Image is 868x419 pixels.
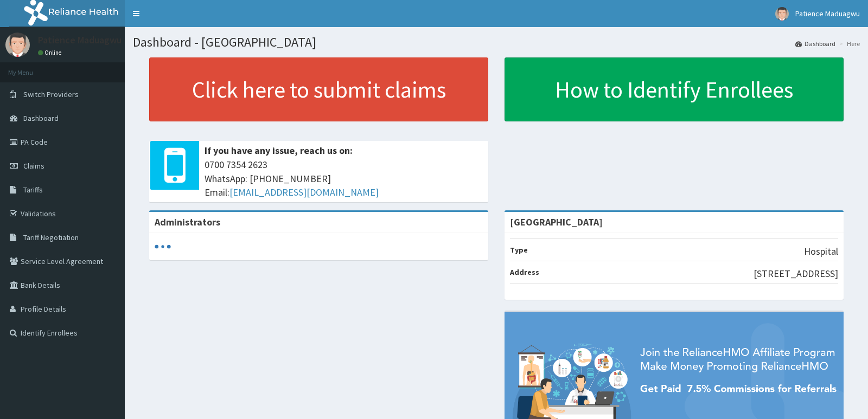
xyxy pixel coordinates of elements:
b: If you have any issue, reach us on: [205,144,353,157]
p: [STREET_ADDRESS] [754,267,838,281]
span: Tariffs [23,185,43,195]
p: Hospital [804,244,838,259]
strong: [GEOGRAPHIC_DATA] [510,216,603,228]
a: How to Identify Enrollees [505,57,844,121]
a: Dashboard [795,39,835,48]
span: Claims [23,161,44,171]
b: Type [510,245,528,255]
a: [EMAIL_ADDRESS][DOMAIN_NAME] [229,186,379,198]
svg: audio-loading [155,238,171,255]
p: Patience Maduagwu [38,35,122,45]
span: Patience Maduagwu [795,9,860,18]
b: Administrators [155,216,220,228]
img: User Image [5,33,30,57]
b: Address [510,267,539,277]
span: Switch Providers [23,89,79,99]
span: Tariff Negotiation [23,233,79,242]
li: Here [837,39,860,48]
span: Dashboard [23,113,59,123]
img: User Image [775,7,789,21]
h1: Dashboard - [GEOGRAPHIC_DATA] [133,35,860,49]
a: Click here to submit claims [149,57,488,121]
span: 0700 7354 2623 WhatsApp: [PHONE_NUMBER] Email: [205,158,483,199]
a: Online [38,49,64,56]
